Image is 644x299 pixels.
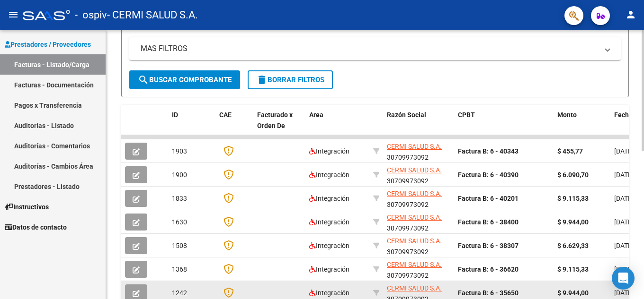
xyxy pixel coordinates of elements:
[172,111,178,119] span: ID
[614,195,634,202] span: [DATE]
[305,105,369,146] datatable-header-cell: Area
[138,76,232,84] span: Buscar Comprobante
[614,289,634,297] span: [DATE]
[172,147,187,155] span: 1903
[256,74,268,85] mat-icon: delete
[309,195,349,202] span: Integración
[172,242,187,249] span: 1508
[107,5,198,26] span: - CERMI SALUD S.A.
[256,76,324,84] span: Borrar Filtros
[557,195,589,202] strong: $ 9.115,33
[5,222,67,232] span: Datos de contacto
[387,236,450,256] div: 30709973092
[387,166,442,174] span: CERMI SALUD S.A.
[168,105,215,146] datatable-header-cell: ID
[129,37,621,60] mat-expansion-panel-header: MAS FILTROS
[557,289,589,297] strong: $ 9.944,00
[309,147,349,155] span: Integración
[172,218,187,226] span: 1630
[557,147,583,155] strong: $ 455,77
[387,212,450,232] div: 30709973092
[387,284,442,292] span: CERMI SALUD S.A.
[75,5,107,26] span: - ospiv
[387,188,450,208] div: 30709973092
[141,43,598,54] mat-panel-title: MAS FILTROS
[253,105,305,146] datatable-header-cell: Facturado x Orden De
[557,242,589,249] strong: $ 6.629,33
[458,171,519,179] strong: Factura B: 6 - 40390
[454,105,554,146] datatable-header-cell: CPBT
[172,195,187,202] span: 1833
[215,105,253,146] datatable-header-cell: CAE
[129,70,240,89] button: Buscar Comprobante
[625,9,636,20] mat-icon: person
[387,190,442,197] span: CERMI SALUD S.A.
[309,289,349,297] span: Integración
[557,218,589,226] strong: $ 9.944,00
[458,218,519,226] strong: Factura B: 6 - 38400
[612,267,635,290] div: Open Intercom Messenger
[557,111,577,119] span: Monto
[309,265,349,273] span: Integración
[383,105,454,146] datatable-header-cell: Razón Social
[387,237,442,245] span: CERMI SALUD S.A.
[458,195,519,202] strong: Factura B: 6 - 40201
[614,265,634,273] span: [DATE]
[309,171,349,179] span: Integración
[309,111,323,119] span: Area
[387,165,450,185] div: 30709973092
[458,265,519,273] strong: Factura B: 6 - 36620
[309,218,349,226] span: Integración
[387,143,442,150] span: CERMI SALUD S.A.
[557,171,589,179] strong: $ 6.090,70
[554,105,610,146] datatable-header-cell: Monto
[219,111,232,119] span: CAE
[458,111,475,119] span: CPBT
[172,289,187,297] span: 1242
[248,70,333,89] button: Borrar Filtros
[387,259,450,279] div: 30709973092
[614,171,634,179] span: [DATE]
[387,261,442,268] span: CERMI SALUD S.A.
[8,9,19,20] mat-icon: menu
[257,111,293,129] span: Facturado x Orden De
[614,147,634,155] span: [DATE]
[138,74,149,85] mat-icon: search
[557,265,589,273] strong: $ 9.115,33
[5,39,91,50] span: Prestadores / Proveedores
[172,265,187,273] span: 1368
[458,289,519,297] strong: Factura B: 6 - 35650
[458,242,519,249] strong: Factura B: 6 - 38307
[614,218,634,226] span: [DATE]
[5,202,49,212] span: Instructivos
[309,242,349,249] span: Integración
[172,171,187,179] span: 1900
[387,214,442,221] span: CERMI SALUD S.A.
[387,111,426,119] span: Razón Social
[387,141,450,161] div: 30709973092
[458,147,519,155] strong: Factura B: 6 - 40343
[614,242,634,249] span: [DATE]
